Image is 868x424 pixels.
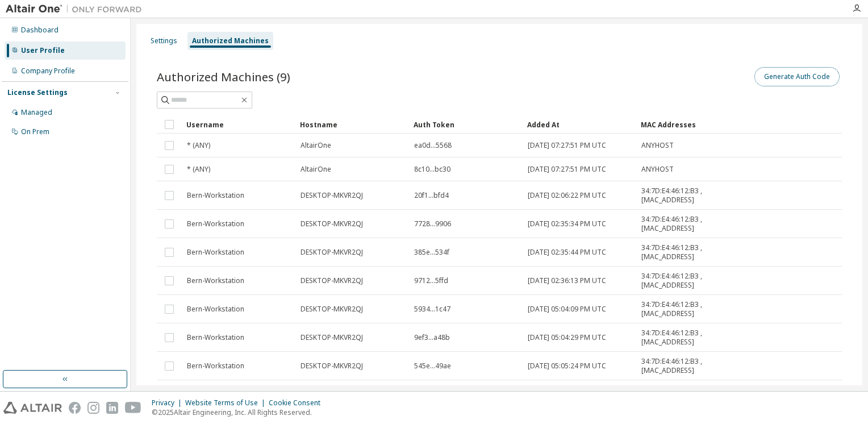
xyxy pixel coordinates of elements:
span: Bern-Workstation [187,305,244,314]
div: Username [186,115,291,134]
span: 5934...1c47 [414,305,450,314]
div: Dashboard [21,26,59,35]
span: ANYHOST [641,141,674,150]
div: Website Terms of Use [185,398,269,408]
span: Bern-Workstation [187,219,244,228]
div: Hostname [300,115,404,134]
div: Settings [151,36,177,45]
span: DESKTOP-MKVR2QJ [301,191,363,200]
span: [DATE] 05:05:24 PM UTC [528,361,606,371]
span: 9712...5ffd [414,276,448,285]
span: ea0d...5568 [414,141,452,150]
span: DESKTOP-MKVR2QJ [301,305,363,314]
span: DESKTOP-MKVR2QJ [301,361,363,371]
span: [DATE] 07:27:51 PM UTC [528,141,606,150]
span: 34:7D:E4:46:12:B3 , [MAC_ADDRESS] [641,300,716,318]
span: 7728...9906 [414,219,451,228]
span: Authorized Machines (9) [157,69,290,85]
div: Managed [21,108,52,117]
span: DESKTOP-MKVR2QJ [301,248,363,257]
span: ANYHOST [641,165,674,174]
span: 9ef3...a48b [414,333,450,342]
div: Company Profile [21,66,75,76]
img: altair_logo.svg [3,402,62,414]
span: [DATE] 02:35:34 PM UTC [528,219,606,228]
span: [DATE] 02:36:13 PM UTC [528,276,606,285]
div: Auth Token [414,115,518,134]
img: youtube.svg [125,402,141,414]
div: Added At [527,115,632,134]
div: License Settings [7,88,68,97]
span: Bern-Workstation [187,333,244,342]
img: instagram.svg [87,402,99,414]
span: Bern-Workstation [187,276,244,285]
span: 34:7D:E4:46:12:B3 , [MAC_ADDRESS] [641,272,716,290]
span: * (ANY) [187,165,210,174]
span: [DATE] 02:35:44 PM UTC [528,248,606,257]
button: Generate Auth Code [754,67,840,86]
span: DESKTOP-MKVR2QJ [301,333,363,342]
img: Altair One [6,3,148,15]
span: * (ANY) [187,141,210,150]
div: Authorized Machines [192,36,269,45]
div: User Profile [21,46,65,55]
div: Cookie Consent [269,398,327,408]
span: [DATE] 02:06:22 PM UTC [528,191,606,200]
span: 34:7D:E4:46:12:B3 , [MAC_ADDRESS] [641,243,716,261]
span: AltairOne [301,141,331,150]
span: 34:7D:E4:46:12:B3 , [MAC_ADDRESS] [641,329,716,347]
img: facebook.svg [69,402,81,414]
span: [DATE] 05:04:09 PM UTC [528,305,606,314]
span: 34:7D:E4:46:12:B3 , [MAC_ADDRESS] [641,215,716,233]
div: On Prem [21,127,49,136]
span: 545e...49ae [414,361,451,371]
span: DESKTOP-MKVR2QJ [301,276,363,285]
span: [DATE] 07:27:51 PM UTC [528,165,606,174]
span: 20f1...bfd4 [414,191,449,200]
div: MAC Addresses [641,115,717,134]
span: DESKTOP-MKVR2QJ [301,219,363,228]
span: Bern-Workstation [187,191,244,200]
span: 34:7D:E4:46:12:B3 , [MAC_ADDRESS] [641,186,716,205]
span: 34:7D:E4:46:12:B3 , [MAC_ADDRESS] [641,357,716,375]
p: © 2025 Altair Engineering, Inc. All Rights Reserved. [152,408,327,417]
div: Privacy [152,398,185,408]
span: AltairOne [301,165,331,174]
img: linkedin.svg [106,402,118,414]
span: Bern-Workstation [187,248,244,257]
span: [DATE] 05:04:29 PM UTC [528,333,606,342]
span: 8c10...bc30 [414,165,450,174]
span: 385e...534f [414,248,449,257]
span: Bern-Workstation [187,361,244,371]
